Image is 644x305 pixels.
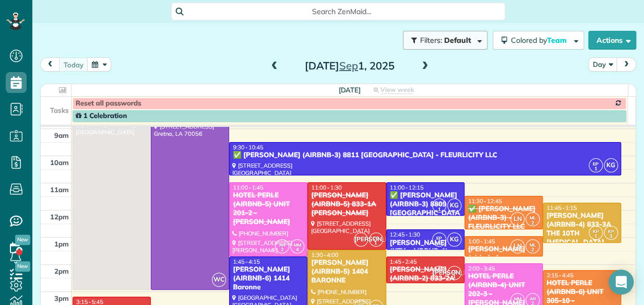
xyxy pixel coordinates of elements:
[389,239,461,256] div: [PERSON_NAME] (KEY - AIRBNB-1)
[447,198,461,213] span: KG
[311,259,383,285] div: [PERSON_NAME] (AIRBNB-5) 1404 BARONNE
[529,296,535,301] span: AR
[547,36,568,45] span: Team
[546,212,618,247] div: [PERSON_NAME] (AIRBNB-4) 833-3A THE 10TH [MEDICAL_DATA]
[54,131,69,139] span: 9am
[436,235,442,241] span: EP
[451,268,457,274] span: CG
[432,266,446,280] span: [PERSON_NAME]
[233,184,263,191] span: 11:00 - 1:45
[526,218,539,228] small: 2
[604,158,618,172] span: KG
[389,265,461,301] div: [PERSON_NAME] (AIRBNB-2) 833-2A THE [PERSON_NAME]
[212,273,226,287] span: WC
[369,238,383,248] small: 1
[511,36,570,45] span: Colored by
[284,60,415,72] h2: [DATE] 1, 2025
[514,296,521,301] span: MM
[593,161,599,167] span: EP
[76,99,141,108] span: Reset all passwords
[529,242,535,248] span: ML
[588,57,617,72] button: Day
[510,212,524,226] span: LN
[390,184,424,191] span: 11:00 - 12:15
[54,294,69,302] span: 3pm
[468,245,540,280] div: [PERSON_NAME] (airbnb-1 - [GEOGRAPHIC_DATA])
[420,36,442,45] span: Filters:
[546,204,577,212] span: 11:45 - 1:15
[390,258,417,265] span: 1:45 - 2:45
[616,57,636,72] button: next
[529,215,535,220] span: ML
[15,234,30,245] span: New
[589,164,602,174] small: 1
[608,228,614,234] span: KP
[76,112,127,120] span: 1 Celebration
[468,238,495,245] span: 1:00 - 1:45
[398,31,487,50] a: Filters: Default
[233,144,263,151] span: 9:30 - 10:45
[390,231,420,238] span: 12:45 - 1:30
[232,191,304,227] div: HOTEL PERLE (AIRBNB-5) UNIT 201-2 - [PERSON_NAME]
[276,245,289,255] small: 2
[433,205,446,215] small: 1
[50,185,69,194] span: 11am
[546,272,574,279] span: 2:15 - 4:45
[433,238,446,248] small: 1
[339,59,358,72] span: Sep
[233,258,260,265] span: 1:45 - 4:15
[468,205,540,231] div: ✅ [PERSON_NAME] (AIRBNB-3) - FLEURLICITY LLC
[50,158,69,167] span: 10am
[54,240,69,248] span: 1pm
[338,86,361,94] span: [DATE]
[59,57,88,72] button: today
[448,272,461,282] small: 1
[311,191,383,218] div: [PERSON_NAME] (AIRBNB-5) 833-1A [PERSON_NAME]
[40,57,60,72] button: prev
[493,31,584,50] button: Colored byTeam
[609,269,634,295] div: Open Intercom Messenger
[468,197,502,205] span: 11:30 - 12:45
[373,235,379,241] span: CG
[380,86,414,94] span: View week
[403,31,487,50] button: Filters: Default
[311,251,338,259] span: 1:30 - 4:00
[291,245,304,255] small: 4
[436,201,442,207] span: EP
[593,228,599,234] span: KP
[232,151,618,160] div: ✅ [PERSON_NAME] (AIRBNB-3) 8811 [GEOGRAPHIC_DATA] - FLEURLICITY LLC
[468,265,495,272] span: 2:00 - 3:45
[354,232,368,247] span: [PERSON_NAME]
[54,267,69,275] span: 2pm
[311,184,341,191] span: 11:00 - 1:30
[279,242,285,248] span: AR
[389,191,461,227] div: ✅ [PERSON_NAME] (AIRBNB-3) 8809 [GEOGRAPHIC_DATA] - FLEURLICITY LLC
[444,36,472,45] span: Default
[589,231,602,241] small: 1
[588,31,636,50] button: Actions
[510,239,524,253] span: LN
[232,265,304,292] div: [PERSON_NAME] (AIRBNB-6) 1414 Baronne
[447,232,461,247] span: KG
[526,245,539,255] small: 2
[294,242,301,248] span: MM
[50,213,69,221] span: 12pm
[604,231,617,241] small: 3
